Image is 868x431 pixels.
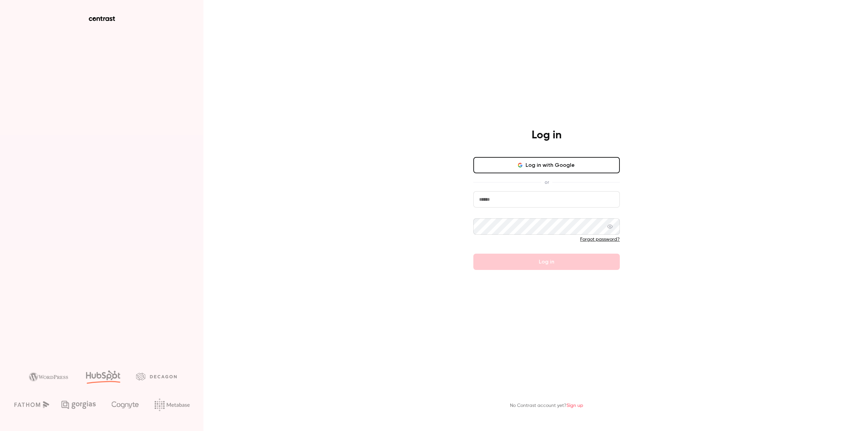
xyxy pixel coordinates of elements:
span: or [541,179,552,186]
p: No Contrast account yet? [510,402,583,409]
button: Log in with Google [473,157,620,173]
a: Forgot password? [580,237,620,242]
h4: Log in [532,129,561,142]
a: Sign up [567,403,583,408]
img: decagon [136,373,177,380]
